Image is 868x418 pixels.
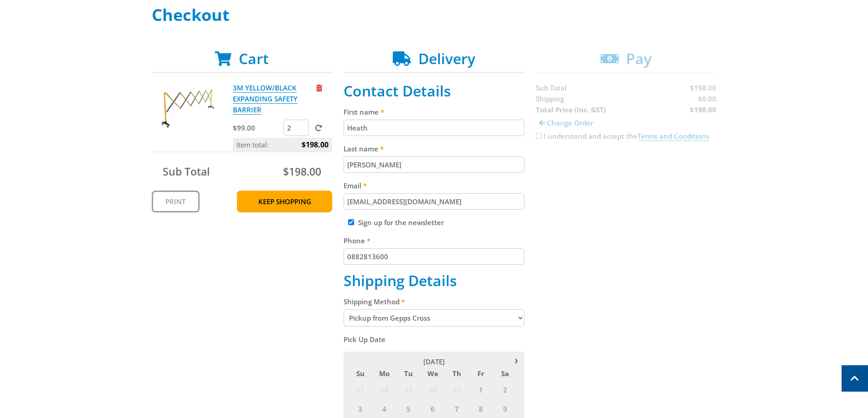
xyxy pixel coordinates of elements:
[344,334,524,345] label: Pick Up Date
[349,368,372,379] span: Su
[397,368,420,379] span: Tu
[344,156,524,173] input: Please enter your last name.
[239,49,269,68] span: Cart
[283,164,321,179] span: $198.00
[373,368,396,379] span: Mo
[344,193,524,210] input: Please enter your email address.
[373,380,396,398] span: 28
[493,368,517,379] span: Sa
[445,368,468,379] span: Th
[233,138,332,151] p: Item total:
[493,380,517,398] span: 2
[152,191,200,212] a: Print
[344,296,524,307] label: Shipping Method
[237,191,332,212] a: Keep Shopping
[344,106,524,117] label: First name
[421,380,444,398] span: 30
[160,82,215,137] img: 3M YELLOW/BLACK EXPANDING SAFETY BARRIER
[344,235,524,246] label: Phone
[445,380,468,398] span: 31
[373,399,396,418] span: 4
[344,120,524,136] input: Please enter your first name.
[302,138,329,151] span: $198.00
[469,368,493,379] span: Fr
[493,399,517,418] span: 9
[344,272,524,289] h2: Shipping Details
[445,399,468,418] span: 7
[233,83,298,115] a: 3M YELLOW/BLACK EXPANDING SAFETY BARRIER
[344,82,524,100] h2: Contact Details
[469,399,493,418] span: 8
[344,248,524,265] input: Please enter your telephone number.
[349,399,372,418] span: 3
[397,399,420,418] span: 5
[397,380,420,398] span: 29
[421,368,444,379] span: We
[418,49,475,68] span: Delivery
[344,143,524,154] label: Last name
[349,380,372,398] span: 27
[233,122,282,133] p: $99.00
[469,380,493,398] span: 1
[421,399,444,418] span: 6
[358,218,444,227] label: Sign up for the newsletter
[316,83,322,92] a: Remove from cart
[344,309,524,327] select: Please select a shipping method.
[423,357,445,366] span: [DATE]
[152,6,717,24] h1: Checkout
[163,164,210,179] span: Sub Total
[344,180,524,191] label: Email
